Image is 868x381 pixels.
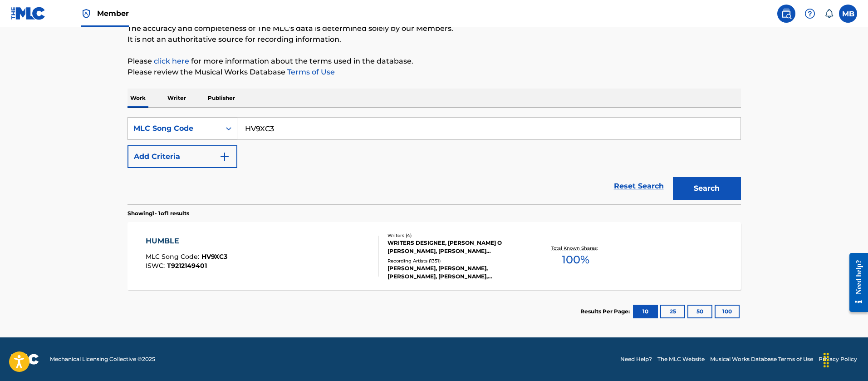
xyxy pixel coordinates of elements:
img: Top Rightsholder [81,8,92,19]
button: 100 [715,305,740,318]
div: Notifications [824,9,834,18]
img: 9d2ae6d4665cec9f34b9.svg [219,151,230,162]
div: User Menu [839,5,857,23]
button: Search [673,177,741,200]
div: Help [801,5,819,23]
button: 10 [633,305,658,318]
iframe: Resource Center [843,246,868,319]
span: 100 % [562,252,589,268]
span: HV9XC3 [201,252,227,261]
span: T9212149401 [167,262,207,270]
a: HUMBLEMLC Song Code:HV9XC3ISWC:T9212149401Writers (4)WRITERS DESIGNEE, [PERSON_NAME] O [PERSON_NA... [128,222,741,290]
p: The accuracy and completeness of The MLC's data is determined solely by our Members. [128,23,741,34]
img: help [804,8,815,19]
span: Member [97,8,129,19]
p: Total Known Shares: [551,245,600,252]
button: Add Criteria [128,145,237,168]
div: MLC Song Code [133,123,215,134]
span: ISWC : [146,262,167,270]
img: logo [11,354,39,365]
div: Writers ( 4 ) [387,232,525,239]
p: Showing 1 - 1 of 1 results [128,209,189,218]
a: Terms of Use [285,68,335,76]
a: Need Help? [620,355,652,363]
span: MLC Song Code : [146,252,201,261]
div: Drag [819,346,834,374]
button: 25 [660,305,685,318]
a: Privacy Policy [819,355,857,363]
p: Work [128,89,148,108]
div: [PERSON_NAME], [PERSON_NAME], [PERSON_NAME], [PERSON_NAME], [PERSON_NAME], [PERSON_NAME] [387,264,525,281]
img: MLC Logo [11,7,46,20]
p: Results Per Page: [580,307,632,316]
a: Musical Works Database Terms of Use [710,355,813,363]
p: Writer [165,89,189,108]
form: Search Form [128,117,741,204]
div: HUMBLE [146,236,227,247]
a: Reset Search [609,176,668,196]
a: click here [154,57,189,65]
button: 50 [687,305,712,318]
a: The MLC Website [657,355,705,363]
p: Please review the Musical Works Database [128,67,741,78]
img: search [781,8,792,19]
p: Publisher [205,89,238,108]
div: WRITERS DESIGNEE, [PERSON_NAME] O [PERSON_NAME], [PERSON_NAME] [PERSON_NAME] [PERSON_NAME] [PERSO... [387,239,525,255]
span: Mechanical Licensing Collective © 2025 [50,355,155,363]
div: Recording Artists ( 1351 ) [387,257,525,264]
a: Public Search [777,5,795,23]
iframe: Chat Widget [823,337,868,381]
p: It is not an authoritative source for recording information. [128,34,741,45]
p: Please for more information about the terms used in the database. [128,56,741,67]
